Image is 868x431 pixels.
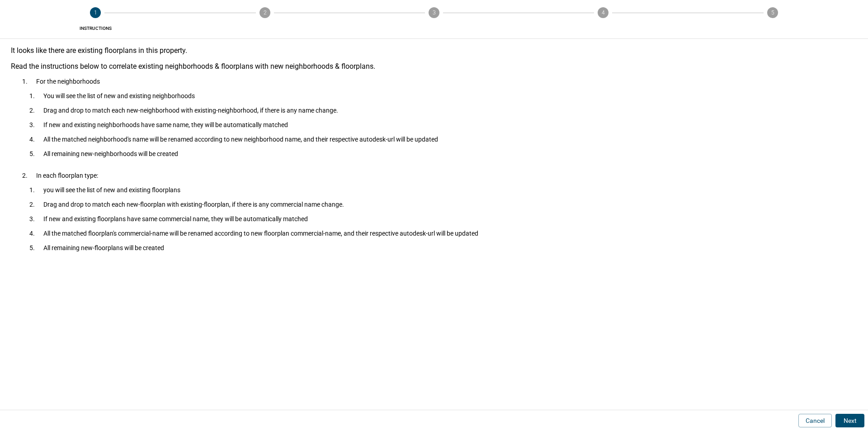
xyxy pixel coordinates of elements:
text: 4 [602,9,605,16]
li: In each floorplan type: [29,168,857,262]
span: [GEOGRAPHIC_DATA] [353,25,515,31]
li: Drag and drop to match each new-floorplan with existing-floorplan, if there is any commercial nam... [36,197,850,212]
li: you will see the list of new and existing floorplans [36,183,850,197]
li: All remaining new-floorplans will be created [36,241,850,255]
li: All the matched neighborhood's name will be renamed according to new neighborhood name, and their... [36,132,850,147]
text: 5 [771,9,774,16]
button: Next [835,414,864,427]
span: Instructions [14,25,176,31]
span: Validate SITE [522,25,684,31]
button: Cancel [798,414,832,427]
span: Validate FLOORPLAN [184,25,345,31]
div: It looks like there are existing floorplans in this property. [11,46,857,55]
li: All remaining new-neighborhoods will be created [36,147,850,161]
li: You will see the list of new and existing neighborhoods [36,89,850,103]
li: If new and existing neighborhoods have same name, they will be automatically matched [36,118,850,132]
li: Drag and drop to match each new-neighborhood with existing-neighborhood, if there is any name cha... [36,103,850,118]
li: If new and existing floorplans have same commercial name, they will be automatically matched [36,212,850,226]
li: For the neighborhoods [29,74,857,168]
div: Read the instructions below to correlate existing neighborhoods & floorplans with new neighborhoo... [11,62,857,71]
text: 3 [433,9,436,16]
span: Confirm [692,25,854,31]
text: 2 [263,9,266,16]
text: 1 [94,9,97,16]
li: All the matched floorplan's commercial-name will be renamed according to new floorplan commercial... [36,226,850,241]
